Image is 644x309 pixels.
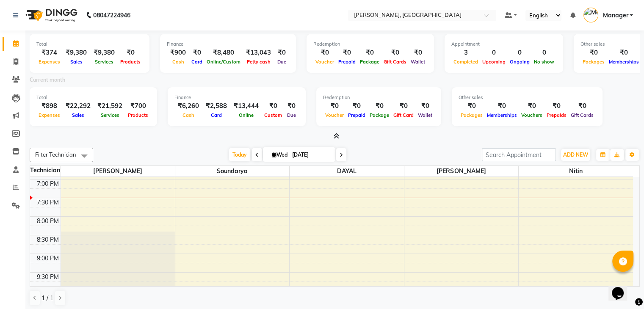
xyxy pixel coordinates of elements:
[36,48,62,58] div: ₹374
[368,112,391,118] span: Package
[30,166,61,175] div: Technician
[607,48,641,58] div: ₹0
[451,41,556,48] div: Appointment
[167,48,189,58] div: ₹900
[323,101,346,111] div: ₹0
[270,152,290,158] span: Wed
[459,94,596,101] div: Other sales
[323,112,346,118] span: Voucher
[336,48,358,58] div: ₹0
[68,59,85,65] span: Sales
[313,41,427,48] div: Redemption
[508,48,532,58] div: 0
[189,48,205,58] div: ₹0
[404,166,518,177] span: [PERSON_NAME]
[167,41,289,48] div: Finance
[346,112,368,118] span: Prepaid
[290,166,404,177] span: DAYAL
[30,76,65,84] label: Current month
[70,112,86,118] span: Sales
[243,48,274,58] div: ₹13,043
[36,41,143,48] div: Total
[544,101,569,111] div: ₹0
[391,101,416,111] div: ₹0
[118,59,143,65] span: Products
[358,48,381,58] div: ₹0
[170,59,186,65] span: Cash
[62,48,90,58] div: ₹9,380
[126,101,150,111] div: ₹700
[313,59,336,65] span: Voucher
[126,112,150,118] span: Products
[245,59,273,65] span: Petty cash
[544,112,569,118] span: Prepaids
[230,101,262,111] div: ₹13,444
[313,48,336,58] div: ₹0
[285,112,298,118] span: Due
[416,112,434,118] span: Wallet
[35,273,61,281] div: 9:30 PM
[480,59,508,65] span: Upcoming
[262,112,284,118] span: Custom
[209,112,224,118] span: Card
[93,59,116,65] span: Services
[189,59,205,65] span: Card
[508,59,532,65] span: Ongoing
[532,59,556,65] span: No show
[229,148,250,161] span: Today
[451,48,480,58] div: 3
[563,152,588,158] span: ADD NEW
[290,149,332,161] input: 2025-09-03
[532,48,556,58] div: 0
[485,112,519,118] span: Memberships
[519,112,544,118] span: Vouchers
[36,94,150,101] div: Total
[346,101,368,111] div: ₹0
[180,112,196,118] span: Cash
[561,149,590,161] button: ADD NEW
[275,59,288,65] span: Due
[608,275,636,301] iframe: chat widget
[323,94,434,101] div: Redemption
[35,151,76,158] span: Filter Technician
[607,59,641,65] span: Memberships
[94,101,126,111] div: ₹21,592
[175,166,289,177] span: Soundarya
[237,112,256,118] span: Online
[274,48,289,58] div: ₹0
[35,198,61,207] div: 7:30 PM
[603,11,628,20] span: Manager
[22,3,80,27] img: logo
[93,3,130,27] b: 08047224946
[205,48,243,58] div: ₹8,480
[262,101,284,111] div: ₹0
[409,59,427,65] span: Wallet
[580,48,607,58] div: ₹0
[569,112,596,118] span: Gift Cards
[35,235,61,244] div: 8:30 PM
[35,217,61,226] div: 8:00 PM
[451,59,480,65] span: Completed
[482,148,556,161] input: Search Appointment
[381,59,409,65] span: Gift Cards
[480,48,508,58] div: 0
[174,101,202,111] div: ₹6,260
[62,101,94,111] div: ₹22,292
[416,101,434,111] div: ₹0
[90,48,118,58] div: ₹9,380
[381,48,409,58] div: ₹0
[205,59,243,65] span: Online/Custom
[519,101,544,111] div: ₹0
[36,112,62,118] span: Expenses
[284,101,299,111] div: ₹0
[459,101,485,111] div: ₹0
[41,294,53,303] span: 1 / 1
[99,112,122,118] span: Services
[336,59,358,65] span: Prepaid
[485,101,519,111] div: ₹0
[569,101,596,111] div: ₹0
[35,254,61,263] div: 9:00 PM
[368,101,391,111] div: ₹0
[61,166,175,177] span: [PERSON_NAME]
[174,94,299,101] div: Finance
